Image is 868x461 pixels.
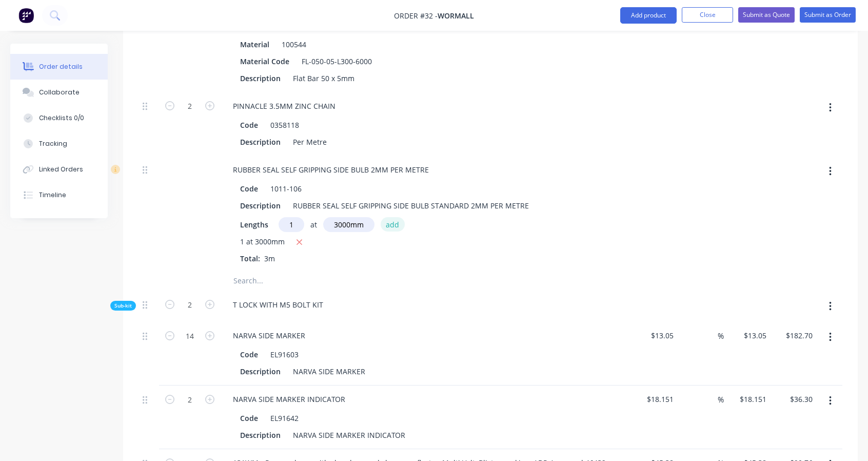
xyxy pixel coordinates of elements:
div: NARVA SIDE MARKER INDICATOR [289,428,409,443]
div: Collaborate [39,88,80,97]
div: Description [236,364,285,379]
button: Linked Orders [10,157,108,182]
button: Close [682,7,733,23]
button: Collaborate [10,80,108,105]
div: Linked Orders [39,165,83,174]
div: Material Code [236,54,293,69]
span: Total: [240,254,260,263]
div: Code [236,411,262,426]
div: 0358118 [266,118,303,132]
span: at [310,219,317,230]
button: add [381,217,405,231]
div: EL91603 [266,347,303,362]
div: Order details [39,62,83,71]
div: Code [236,347,262,362]
div: Description [236,428,285,443]
div: FL-050-05-L300-6000 [298,54,376,69]
span: 3m [260,254,279,263]
span: % [718,330,724,342]
div: Description [236,198,285,213]
div: RUBBER SEAL SELF GRIPPING SIDE BULB 2MM PER METRE [225,162,437,177]
button: Submit as Quote [738,7,795,23]
div: Material [236,37,273,52]
div: Checklists 0/0 [39,113,84,123]
div: Code [236,181,262,196]
div: 1011-106 [266,181,306,196]
button: Tracking [10,131,108,157]
div: Code [236,118,262,132]
span: Order #32 - [394,11,438,21]
div: T LOCK WITH M5 BOLT KIT [225,297,331,312]
input: Search... [233,271,438,291]
button: Add product [620,7,677,24]
span: 1 at 3000mm [240,236,285,249]
span: Wormall [438,11,474,21]
button: Submit as Order [800,7,856,23]
span: Sub-kit [114,302,132,310]
div: NARVA SIDE MARKER [289,364,369,379]
div: Per Metre [289,135,331,149]
div: Timeline [39,190,66,200]
button: Checklists 0/0 [10,105,108,131]
div: NARVA SIDE MARKER INDICATOR [225,392,353,407]
button: Order details [10,54,108,80]
div: 100544 [278,37,310,52]
span: % [718,394,724,406]
span: Lengths [240,219,268,230]
div: EL91642 [266,411,303,426]
img: Factory [18,8,34,23]
div: Description [236,135,285,149]
div: PINNACLE 3.5MM ZINC CHAIN [225,99,344,113]
button: Timeline [10,182,108,208]
div: Sub-kit [110,301,136,311]
div: Description [236,71,285,86]
div: NARVA SIDE MARKER [225,328,313,343]
div: Tracking [39,139,67,148]
div: RUBBER SEAL SELF GRIPPING SIDE BULB STANDARD 2MM PER METRE [289,198,533,213]
div: Flat Bar 50 x 5mm [289,71,359,86]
